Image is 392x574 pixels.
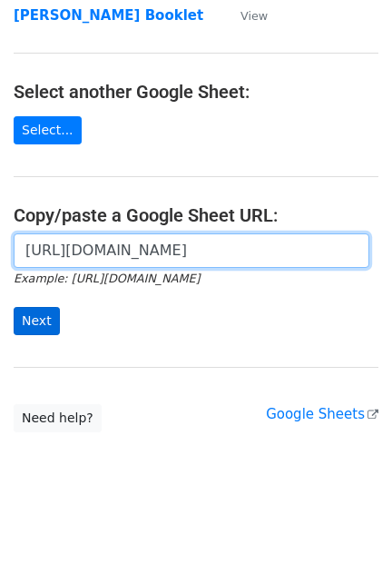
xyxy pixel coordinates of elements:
[14,7,203,24] a: [PERSON_NAME] Booklet
[240,9,268,23] small: View
[14,307,60,335] input: Next
[14,404,102,432] a: Need help?
[14,272,200,285] small: Example: [URL][DOMAIN_NAME]
[14,116,82,144] a: Select...
[14,233,369,268] input: Paste your Google Sheet URL here
[301,487,392,574] iframe: Chat Widget
[14,81,378,103] h4: Select another Google Sheet:
[222,7,268,24] a: View
[14,204,378,226] h4: Copy/paste a Google Sheet URL:
[266,406,378,422] a: Google Sheets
